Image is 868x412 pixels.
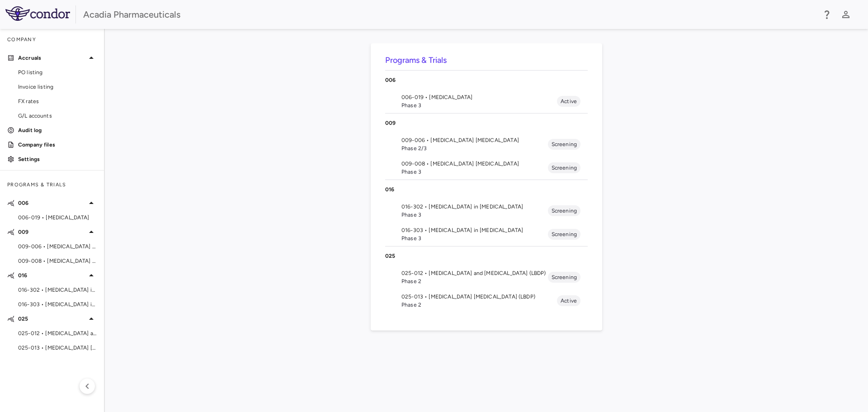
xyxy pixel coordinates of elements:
span: Screening [548,164,580,172]
p: Audit log [18,126,97,134]
span: Phase 3 [401,101,557,109]
div: Acadia Pharmaceuticals [83,8,816,21]
span: 025-013 • [MEDICAL_DATA] [MEDICAL_DATA] (LBDP) [18,344,97,352]
span: Screening [548,207,580,215]
p: 006 [18,199,86,207]
span: 016-302 • [MEDICAL_DATA] in [MEDICAL_DATA] [401,203,548,211]
li: 016-303 • [MEDICAL_DATA] in [MEDICAL_DATA]Phase 3Screening [385,223,588,246]
span: Screening [548,140,580,148]
span: Phase 2/3 [401,144,548,152]
p: Company files [18,141,97,149]
span: PO listing [18,68,97,76]
img: logo-full-SnFGN8VE.png [5,6,70,21]
span: Phase 3 [401,168,548,176]
li: 009-006 • [MEDICAL_DATA] [MEDICAL_DATA]Phase 2/3Screening [385,133,588,156]
div: 016 [385,180,588,199]
span: G/L accounts [18,112,97,120]
span: Phase 2 [401,277,548,285]
span: Screening [548,273,580,281]
div: 025 [385,246,588,265]
p: Settings [18,155,97,163]
div: 006 [385,71,588,90]
p: 016 [18,271,86,279]
span: 025-013 • [MEDICAL_DATA] [MEDICAL_DATA] (LBDP) [401,293,557,301]
span: 025-012 • [MEDICAL_DATA] and [MEDICAL_DATA] (LBDP) [18,329,97,337]
span: 006-019 • [MEDICAL_DATA] [401,93,557,101]
li: 009-008 • [MEDICAL_DATA] [MEDICAL_DATA]Phase 3Screening [385,156,588,180]
span: 025-012 • [MEDICAL_DATA] and [MEDICAL_DATA] (LBDP) [401,269,548,277]
p: 006 [385,76,588,84]
span: Active [557,97,580,105]
li: 025-012 • [MEDICAL_DATA] and [MEDICAL_DATA] (LBDP)Phase 2Screening [385,265,588,289]
span: 009-008 • [MEDICAL_DATA] [MEDICAL_DATA] [18,257,97,265]
span: 006-019 • [MEDICAL_DATA] [18,213,97,222]
li: 025-013 • [MEDICAL_DATA] [MEDICAL_DATA] (LBDP)Phase 2Active [385,289,588,313]
p: 025 [18,315,86,323]
li: 006-019 • [MEDICAL_DATA]Phase 3Active [385,90,588,113]
span: 016-302 • [MEDICAL_DATA] in [MEDICAL_DATA] [18,286,97,294]
span: 009-006 • [MEDICAL_DATA] [MEDICAL_DATA] [18,242,97,251]
div: 009 [385,114,588,133]
p: 025 [385,252,588,260]
p: 009 [385,119,588,127]
span: 016-303 • [MEDICAL_DATA] in [MEDICAL_DATA] [18,300,97,308]
h6: Programs & Trials [385,54,588,66]
span: Phase 2 [401,301,557,309]
span: Screening [548,230,580,238]
p: Accruals [18,54,86,62]
p: 009 [18,228,86,236]
span: FX rates [18,97,97,105]
span: Invoice listing [18,83,97,91]
span: 009-006 • [MEDICAL_DATA] [MEDICAL_DATA] [401,136,548,144]
span: Phase 3 [401,234,548,242]
span: Phase 3 [401,211,548,219]
span: 009-008 • [MEDICAL_DATA] [MEDICAL_DATA] [401,160,548,168]
p: 016 [385,185,588,194]
span: Active [557,297,580,305]
li: 016-302 • [MEDICAL_DATA] in [MEDICAL_DATA]Phase 3Screening [385,199,588,223]
span: 016-303 • [MEDICAL_DATA] in [MEDICAL_DATA] [401,226,548,234]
